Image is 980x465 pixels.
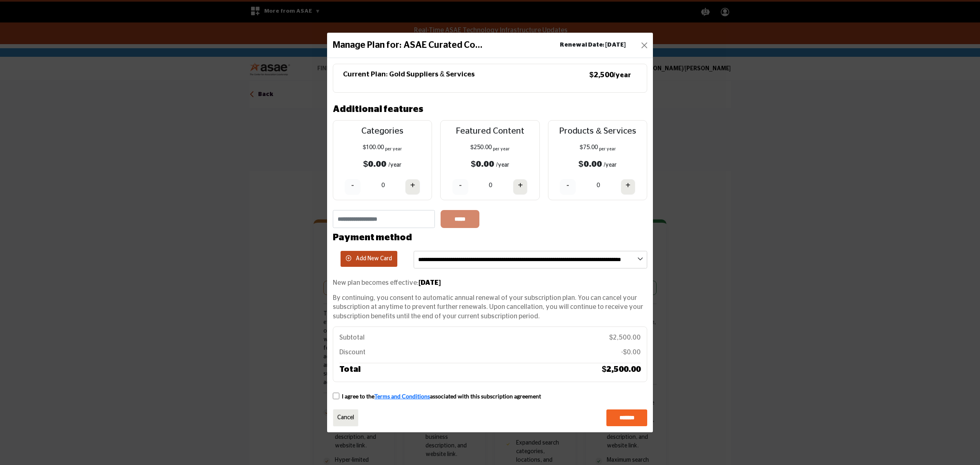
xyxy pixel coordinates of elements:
h5: Current Plan: Gold Suppliers & Services [343,70,475,79]
sub: per year [599,147,616,151]
span: $100.00 [363,145,384,150]
p: $2,500.00 [609,333,641,342]
span: $75.00 [580,145,598,150]
p: -$0.00 [621,348,641,357]
a: Close [333,409,359,427]
sub: per year [385,147,402,151]
p: By continuing, you consent to automatic annual renewal of your subscription plan. You can cancel ... [333,293,647,321]
b: $0.00 [579,160,602,168]
p: Categories [341,125,425,138]
button: + [621,179,635,194]
h5: $2,500.00 [602,363,641,376]
p: I agree to the associated with this subscription agreement [342,392,541,400]
h4: + [626,180,630,190]
p: 0 [489,181,492,190]
sub: per year [493,147,510,151]
h1: Manage Plan for: ASAE Curated Co... [333,38,483,52]
h3: Additional features [333,103,423,116]
p: Products & Services [556,125,640,138]
h3: Payment method [333,231,412,244]
button: Add New Card [341,251,397,267]
button: Close [639,40,650,51]
small: /year [614,72,631,78]
span: Add New Card [356,256,392,262]
p: 0 [597,181,600,190]
p: Subtotal [339,333,365,342]
strong: [DATE] [419,279,441,286]
b: $0.00 [471,160,494,168]
p: $2,500 [590,70,631,80]
h5: Total [339,363,361,376]
span: /year [388,162,401,168]
b: Renewal Date: [DATE] [560,41,626,49]
h4: + [410,180,415,190]
b: $0.00 [363,160,387,168]
p: Discount [339,348,365,357]
p: 0 [381,181,385,190]
span: $250.00 [470,145,492,150]
p: Featured Content [448,125,532,138]
h4: + [518,180,523,190]
p: New plan becomes effective: [333,278,647,287]
button: + [513,179,528,194]
a: Terms and Conditions [374,393,430,400]
button: + [405,179,420,194]
span: /year [496,162,509,168]
span: /year [604,162,617,168]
